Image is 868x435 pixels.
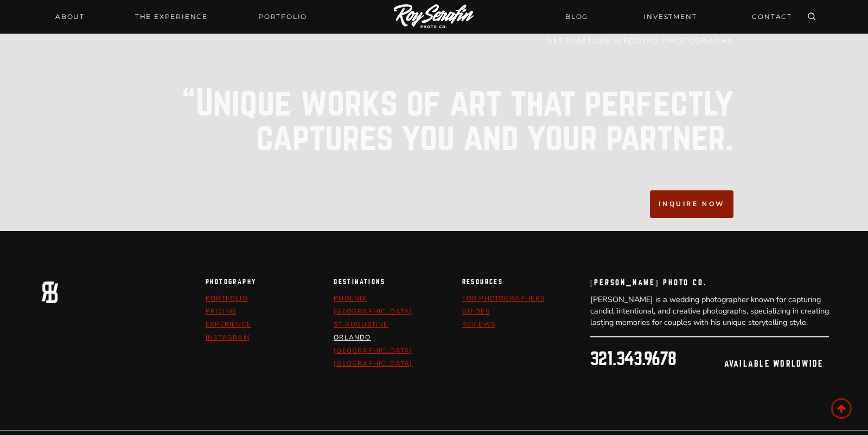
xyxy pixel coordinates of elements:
[462,279,582,285] h2: resources
[590,279,829,286] h2: [PERSON_NAME] Photo Co.
[462,307,490,316] a: Guides
[590,294,829,328] p: [PERSON_NAME] is a wedding photographer known for capturing candid, intentional, and creative pho...
[135,82,733,156] p: “Unique works of art that perfectly captures you and your partner.
[206,279,325,285] h2: photography
[659,200,725,208] span: INQUIRE NOW
[334,346,412,355] a: [GEOGRAPHIC_DATA]
[394,4,474,30] img: Logo of Roy Serafin Photo Co., featuring stylized text in white on a light background, representi...
[206,307,236,316] a: pricing
[334,307,412,316] a: [GEOGRAPHIC_DATA]
[206,294,248,303] a: portfolio
[206,333,250,342] a: Instagram
[39,282,61,303] img: Logo of a brand featuring the letters "R" and "B" intertwined, presented in a minimalist white de...
[718,359,829,370] p: available worldwide
[135,35,733,47] h5: DESTINATION WEDDING PHOTOGRAPHY
[462,294,545,303] a: For Photographers
[334,333,371,342] a: orlando
[334,294,367,303] a: Phoenix
[650,190,733,218] a: INQUIRE NOW
[637,7,703,26] a: INVESTMENT
[334,359,412,368] a: [GEOGRAPHIC_DATA]
[462,320,495,329] a: Reviews
[745,7,799,26] a: CONTACT
[831,398,852,419] a: Scroll to top
[334,279,453,285] h2: Destinations
[49,9,314,24] nav: Primary Navigation
[334,320,388,329] a: st augustine
[590,350,676,368] a: 321.343.9678
[804,9,819,24] button: View Search Form
[206,320,251,329] a: Experience
[559,7,595,26] a: BLOG
[252,9,314,24] a: Portfolio
[129,9,214,24] a: THE EXPERIENCE
[559,7,799,26] nav: Secondary Navigation
[49,9,91,24] a: About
